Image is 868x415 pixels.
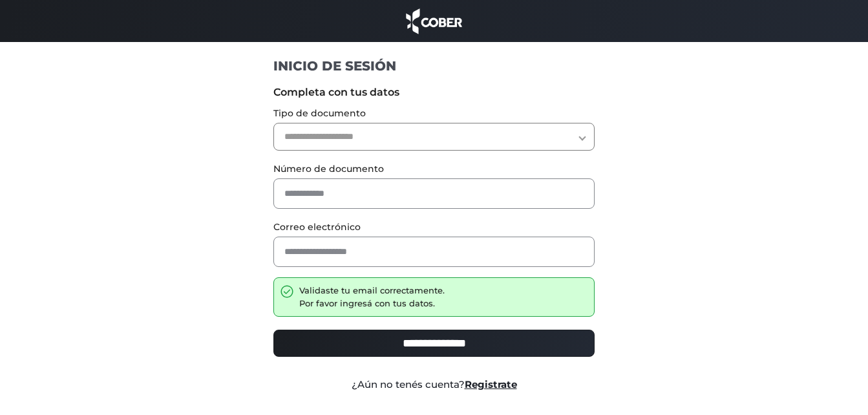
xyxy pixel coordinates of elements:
a: Registrate [465,378,517,390]
label: Número de documento [273,162,595,176]
h1: INICIO DE SESIÓN [273,58,595,74]
label: Tipo de documento [273,107,595,120]
img: cober_marca.png [403,6,466,36]
label: Correo electrónico [273,220,595,234]
label: Completa con tus datos [273,85,595,100]
div: Validaste tu email correctamente. Por favor ingresá con tus datos. [299,284,445,310]
div: ¿Aún no tenés cuenta? [264,378,604,392]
